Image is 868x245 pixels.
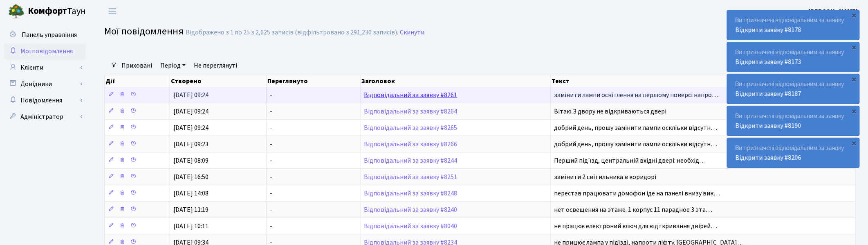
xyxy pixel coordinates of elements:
[554,156,706,165] span: Перший під'їзд, центральній вхідні двері: необхід…
[727,74,859,104] div: Ви призначені відповідальним за заявку
[809,7,858,16] b: [PERSON_NAME]
[850,107,859,115] div: ×
[554,107,666,116] span: Вітаю.З двору не відкриваються двері
[361,75,551,87] th: Заголовок
[186,29,398,36] div: Відображено з 1 по 25 з 2,625 записів (відфільтровано з 291,230 записів).
[173,123,209,132] span: [DATE] 09:24
[554,140,717,149] span: добрий день, прошу замінити лампи оскліьки відсутн…
[554,91,718,100] span: замінити лампи освітлення на першому поверсі напро…
[364,222,457,231] a: Відповідальний за заявку #8040
[4,27,86,43] a: Панель управління
[554,172,656,181] span: замінити 2 світильника в коридорі
[173,107,209,116] span: [DATE] 09:24
[173,156,209,165] span: [DATE] 08:09
[736,25,801,34] a: Відкрити заявку #8178
[270,156,272,165] span: -
[8,3,25,20] img: logo.png
[4,59,86,76] a: Клієнти
[170,75,267,87] th: Створено
[364,140,457,149] a: Відповідальний за заявку #8266
[173,172,209,181] span: [DATE] 16:50
[554,205,712,214] span: нет освещения на этаже. 1 корпус 11 парадное 3 эта…
[554,189,720,198] span: перестав працювати домофон іде на панелі внизу вик…
[400,29,424,36] a: Скинути
[4,76,86,92] a: Довідники
[364,107,457,116] a: Відповідальний за заявку #8264
[364,123,457,132] a: Відповідальний за заявку #8265
[270,140,272,149] span: -
[554,123,717,132] span: добрий день, прошу замінити лампи оскліьки відсутн…
[270,205,272,214] span: -
[270,172,272,181] span: -
[28,5,67,18] b: Комфорт
[22,30,77,39] span: Панель управління
[736,121,801,130] a: Відкрити заявку #8190
[809,7,858,16] a: [PERSON_NAME]
[270,91,272,100] span: -
[270,107,272,116] span: -
[364,205,457,214] a: Відповідальний за заявку #8240
[4,43,86,59] a: Мої повідомлення
[850,11,859,19] div: ×
[102,5,123,18] button: Переключити навігацію
[105,75,170,87] th: Дії
[270,189,272,198] span: -
[173,222,209,231] span: [DATE] 10:11
[736,89,801,98] a: Відкрити заявку #8187
[364,156,457,165] a: Відповідальний за заявку #8244
[173,91,209,100] span: [DATE] 09:24
[364,91,457,100] a: Відповідальний за заявку #8261
[118,59,155,73] a: Приховані
[554,222,717,231] span: не працює електроний ключ для відткривання двірей…
[364,189,457,198] a: Відповідальний за заявку #8248
[267,75,361,87] th: Переглянуто
[727,42,859,72] div: Ви призначені відповідальним за заявку
[551,75,856,87] th: Текст
[191,59,240,73] a: Не переглянуті
[850,139,859,147] div: ×
[28,5,86,18] span: Таун
[173,189,209,198] span: [DATE] 14:08
[20,47,73,56] span: Мої повідомлення
[850,75,859,83] div: ×
[727,10,859,40] div: Ви призначені відповідальним за заявку
[104,24,184,39] span: Мої повідомлення
[727,138,859,168] div: Ви призначені відповідальним за заявку
[173,140,209,149] span: [DATE] 09:23
[850,43,859,51] div: ×
[727,106,859,136] div: Ви призначені відповідальним за заявку
[736,57,801,66] a: Відкрити заявку #8173
[736,153,801,162] a: Відкрити заявку #8206
[4,109,86,125] a: Адміністратор
[4,92,86,109] a: Повідомлення
[270,222,272,231] span: -
[364,172,457,181] a: Відповідальний за заявку #8251
[157,59,189,73] a: Період
[173,205,209,214] span: [DATE] 11:19
[270,123,272,132] span: -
